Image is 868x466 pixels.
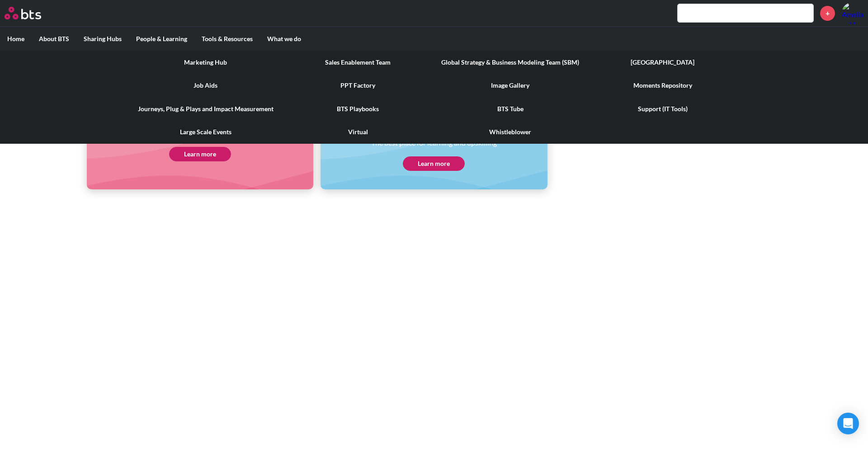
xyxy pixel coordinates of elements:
label: What we do [260,27,308,51]
img: Amelia LaMarca [842,2,863,24]
a: + [820,6,835,21]
label: About BTS [32,27,76,51]
div: Open Intercom Messenger [837,413,859,434]
label: Sharing Hubs [76,27,129,51]
img: BTS Logo [5,7,41,19]
a: Profile [842,2,863,24]
a: Learn more [169,147,231,161]
a: Go home [5,7,58,19]
label: People & Learning [129,27,194,51]
label: Tools & Resources [194,27,260,51]
a: Learn more [403,156,465,171]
